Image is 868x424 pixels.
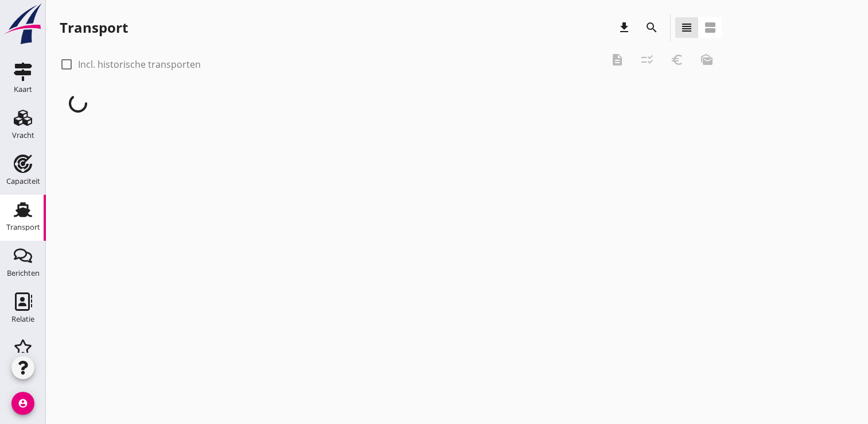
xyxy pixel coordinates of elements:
[12,132,34,139] div: Vracht
[6,178,40,185] div: Capaciteit
[680,21,694,34] i: view_headline
[14,86,32,93] div: Kaart
[6,223,40,231] div: Transport
[2,3,44,45] img: logo-small.a267ee39.svg
[703,21,717,34] i: view_agenda
[78,59,201,70] label: Incl. historische transporten
[7,269,40,277] div: Berichten
[617,21,631,34] i: download
[11,392,34,415] i: account_circle
[645,21,659,34] i: search
[60,18,128,37] div: Transport
[11,315,34,323] div: Relatie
